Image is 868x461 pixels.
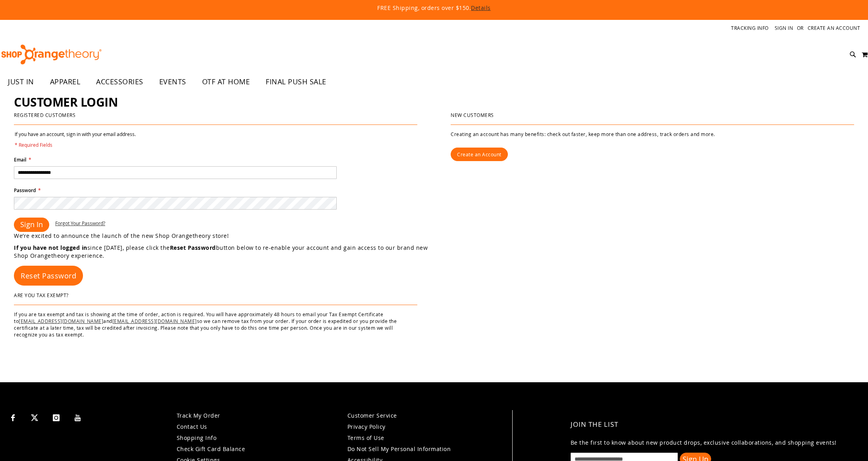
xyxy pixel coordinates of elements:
span: JUST IN [8,73,34,91]
h4: Join the List [571,414,848,435]
span: Customer Login [14,94,118,110]
span: EVENTS [159,73,186,91]
span: Forgot Your Password? [55,220,105,226]
span: Password [14,187,36,194]
strong: If you have not logged in [14,244,87,251]
a: [EMAIL_ADDRESS][DOMAIN_NAME] [112,318,197,324]
a: [EMAIL_ADDRESS][DOMAIN_NAME] [19,318,103,324]
p: We’re excited to announce the launch of the new Shop Orangetheory store! [14,232,434,240]
a: Terms of Use [347,434,384,442]
a: Contact Us [177,423,207,430]
span: ACCESSORIES [96,73,143,91]
strong: New Customers [451,112,494,118]
a: Create an Account [808,25,860,31]
a: Privacy Policy [347,423,386,430]
img: Twitter [31,414,38,421]
span: FINAL PUSH SALE [266,73,326,91]
a: APPAREL [42,73,89,91]
a: OTF AT HOME [194,73,258,91]
a: Check Gift Card Balance [177,445,245,453]
a: Create an Account [451,148,508,161]
a: EVENTS [151,73,194,91]
strong: Are You Tax Exempt? [14,292,69,298]
a: Visit our Youtube page [71,410,85,424]
a: Customer Service [347,412,397,419]
span: Reset Password [21,271,76,280]
p: since [DATE], please click the button below to re-enable your account and gain access to our bran... [14,244,434,260]
p: Creating an account has many benefits: check out faster, keep more than one address, track orders... [451,131,854,138]
span: Sign In [20,220,43,229]
a: Tracking Info [731,25,769,31]
a: ACCESSORIES [88,73,151,91]
a: Details [471,4,491,12]
span: OTF AT HOME [202,73,250,91]
a: Visit our X page [28,410,42,424]
a: FINAL PUSH SALE [258,73,334,91]
strong: Registered Customers [14,112,75,118]
a: Shopping Info [177,434,217,442]
a: Reset Password [14,266,83,286]
strong: Reset Password [170,244,216,251]
a: Visit our Instagram page [49,410,63,424]
span: * Required Fields [15,142,136,148]
p: Be the first to know about new product drops, exclusive collaborations, and shopping events! [571,439,848,447]
span: APPAREL [50,73,81,91]
a: Forgot Your Password? [55,220,105,227]
legend: If you have an account, sign in with your email address. [14,131,137,148]
a: Track My Order [177,412,220,419]
span: Create an Account [457,151,502,158]
a: Sign In [775,25,793,31]
button: Sign In [14,218,49,232]
a: Do Not Sell My Personal Information [347,445,451,453]
p: If you are tax exempt and tax is showing at the time of order, action is required. You will have ... [14,311,417,338]
a: Visit our Facebook page [6,410,20,424]
span: Email [14,156,26,163]
p: FREE Shipping, orders over $150. [196,4,672,12]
